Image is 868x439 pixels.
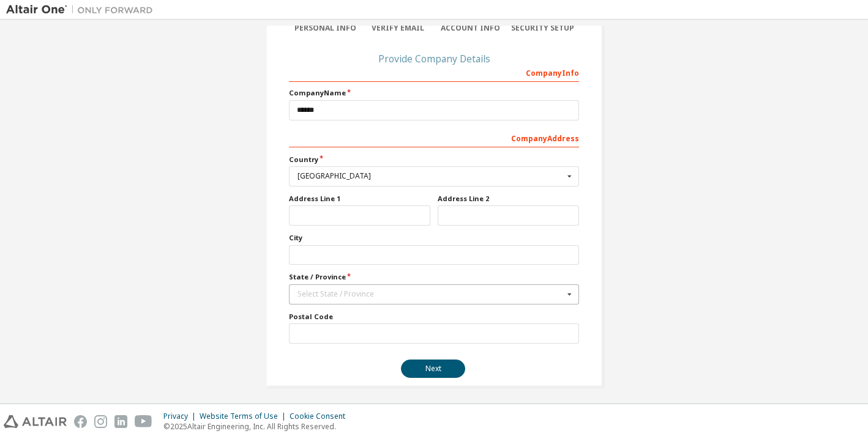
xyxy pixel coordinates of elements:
[163,421,353,432] p: © 2025 Altair Engineering, Inc. All Rights Reserved.
[289,272,579,282] label: State / Province
[289,88,579,98] label: Company Name
[297,290,564,298] div: Select State / Province
[289,233,579,243] label: City
[4,415,67,428] img: altair_logo.svg
[289,23,362,33] div: Personal Info
[289,312,579,322] label: Postal Code
[289,128,579,147] div: Company Address
[94,415,107,428] img: instagram.svg
[163,411,200,421] div: Privacy
[114,415,127,428] img: linkedin.svg
[434,23,507,33] div: Account Info
[297,172,564,180] div: [GEOGRAPHIC_DATA]
[290,411,353,421] div: Cookie Consent
[289,62,579,82] div: Company Info
[135,415,152,428] img: youtube.svg
[74,415,87,428] img: facebook.svg
[6,4,159,16] img: Altair One
[401,360,465,378] button: Next
[362,23,435,33] div: Verify Email
[289,194,430,204] label: Address Line 1
[200,411,290,421] div: Website Terms of Use
[289,55,579,62] div: Provide Company Details
[438,194,579,204] label: Address Line 2
[289,155,579,164] label: Country
[507,23,580,33] div: Security Setup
